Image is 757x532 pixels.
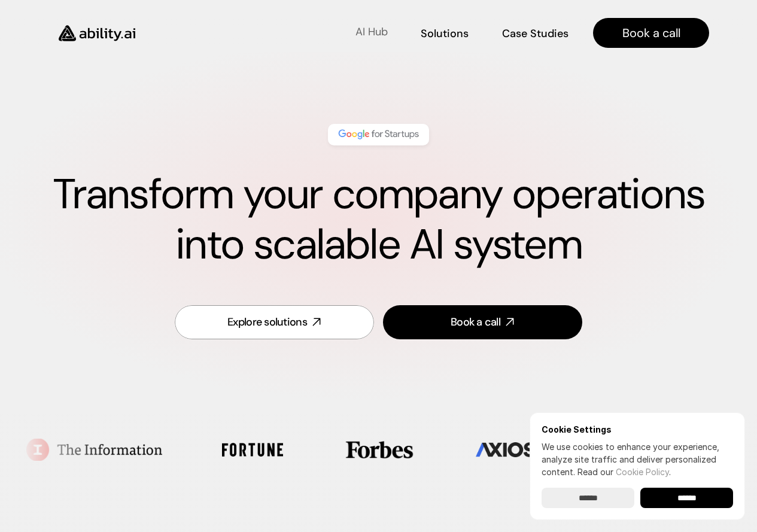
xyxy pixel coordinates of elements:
h1: Transform your company operations into scalable AI system [48,169,709,270]
a: Book a call [593,18,709,48]
a: Book a call [383,305,582,339]
span: Read our . [577,467,671,477]
p: Solutions [421,26,469,41]
a: Cookie Policy [616,467,669,477]
a: AI Hub [355,23,388,44]
div: Book a call [451,315,500,330]
div: Explore solutions [227,315,307,330]
p: We use cookies to enhance your experience, analyze site traffic and deliver personalized content. [542,440,733,478]
nav: Main navigation [152,18,709,48]
p: AI Hub [355,25,388,39]
h6: Cookie Settings [542,424,733,434]
p: Book a call [622,25,680,41]
p: Case Studies [502,26,568,41]
a: Explore solutions [175,305,374,339]
a: Solutions [421,23,469,44]
a: Case Studies [501,23,569,44]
